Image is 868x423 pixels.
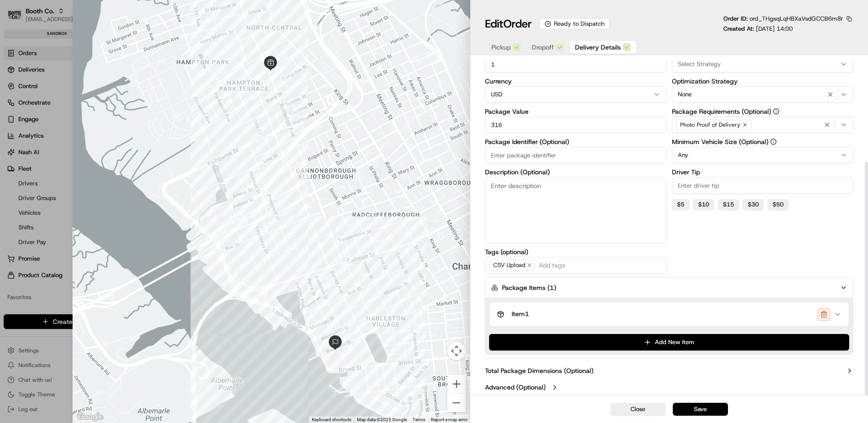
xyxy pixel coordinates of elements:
img: Google [75,411,105,423]
button: Photo Proof of Delivery [672,117,853,133]
div: 💻 [78,134,85,141]
button: Zoom out [447,394,466,412]
p: Created At: [723,25,793,33]
div: Ready to Dispatch [540,18,609,29]
a: Report a map error [431,417,468,422]
a: 📗Knowledge Base [6,129,74,145]
button: Advanced (Optional) [485,383,853,392]
span: [DATE] 14:00 [756,25,793,33]
input: Enter package identifier [485,147,666,163]
button: Package Items (1) [485,277,853,298]
span: Photo Proof of Delivery [680,121,740,128]
span: CSV Upload [489,260,535,271]
label: Package Items ( 1 ) [502,283,556,292]
div: Start new chat [31,87,151,96]
a: Open this area in Google Maps (opens a new window) [75,411,105,423]
a: Terms (opens in new tab) [412,417,425,422]
button: $50 [767,199,789,210]
button: Keyboard shortcuts [312,417,351,423]
button: Zoom in [447,375,466,393]
span: Dropoff [532,43,554,52]
button: $10 [693,199,714,210]
button: Map camera controls [447,342,466,360]
label: Total Package Dimensions (Optional) [485,366,593,375]
button: Item1 [490,302,849,326]
span: None [678,90,692,99]
label: Currency [485,78,666,84]
label: Driver Tip [672,169,853,175]
label: Optimization Strategy [672,78,853,84]
label: Package Requirements (Optional) [672,108,853,115]
img: Nash [9,9,28,27]
div: 📗 [9,134,17,141]
input: Got a question? Start typing here... [24,59,165,68]
a: 💻API Documentation [74,129,151,145]
span: ord_THgsqLqHBXaVsdGCCB6m8r [750,15,843,22]
button: $15 [718,199,739,210]
button: Total Package Dimensions (Optional) [485,366,853,375]
button: Add New Item [489,334,849,351]
span: Delivery Details [575,43,621,52]
button: Package Requirements (Optional) [773,108,779,115]
label: Tags (optional) [485,249,666,255]
img: 1736555255976-a54dd68f-1ca7-489b-9aae-adbdc363a1c4 [9,87,26,104]
span: Select Strategy [678,60,721,68]
input: Add tags [537,260,662,271]
button: $30 [743,199,764,210]
a: Powered byPylon [65,155,111,162]
input: Enter package value [485,117,666,133]
label: Advanced (Optional) [485,383,546,392]
p: Order ID: [723,15,843,23]
input: Enter driver tip [672,177,853,194]
label: Package Identifier (Optional) [485,139,666,145]
label: Package Value [485,108,666,115]
span: Map data ©2025 Google [357,417,407,422]
span: API Documentation [87,133,147,142]
span: Item 1 [512,310,529,318]
button: None [672,86,853,103]
input: Enter items count [485,56,666,72]
button: Start new chat [156,90,167,101]
button: Close [610,403,665,416]
label: Minimum Vehicle Size (Optional) [672,139,853,145]
h1: Edit [485,17,532,31]
span: Order [503,17,532,31]
span: Pickup [491,43,511,52]
span: Pylon [91,155,111,162]
span: Knowledge Base [18,133,70,142]
button: $5 [672,199,689,210]
button: Select Strategy [672,56,853,72]
label: Description (Optional) [485,169,666,175]
button: Save [673,403,728,416]
div: We're available if you need us! [31,96,116,104]
p: Welcome 👋 [9,36,167,51]
button: Minimum Vehicle Size (Optional) [770,139,777,145]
